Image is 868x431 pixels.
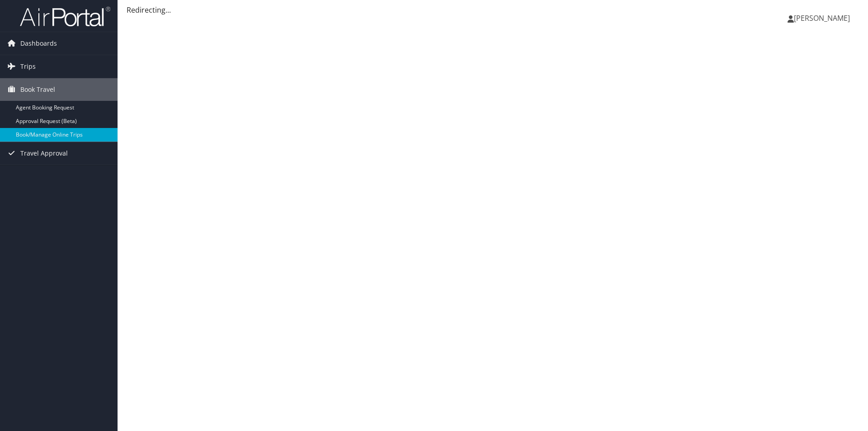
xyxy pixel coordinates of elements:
[20,78,55,101] span: Book Travel
[794,13,850,23] span: [PERSON_NAME]
[20,32,57,55] span: Dashboards
[20,6,110,27] img: airportal-logo.png
[127,5,859,15] div: Redirecting...
[20,142,68,165] span: Travel Approval
[788,5,859,32] a: [PERSON_NAME]
[20,55,36,78] span: Trips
